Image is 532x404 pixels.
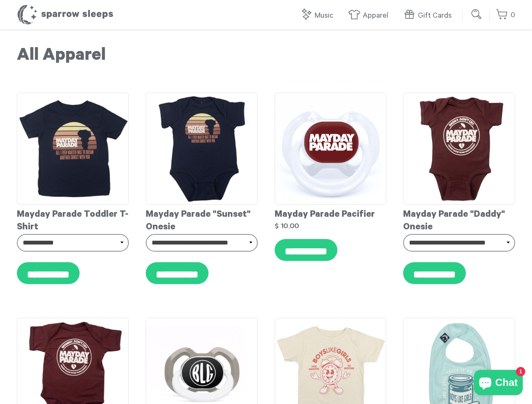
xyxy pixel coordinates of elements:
[348,7,393,25] a: Apparel
[275,222,299,229] strong: $ 10.00
[496,6,515,24] a: 0
[275,205,387,221] div: Mayday Parade Pacifier
[17,93,129,205] img: MaydayParade-SunsetToddlerT-shirt_grande.png
[17,205,129,234] div: Mayday Parade Toddler T-Shirt
[17,4,114,25] h1: Sparrow Sleeps
[146,205,258,234] div: Mayday Parade "Sunset" Onesie
[275,93,387,205] img: MaydayParadePacifierMockup_grande.png
[403,93,515,205] img: Mayday_Parade_-_Daddy_Onesie_grande.png
[403,205,515,234] div: Mayday Parade "Daddy" Onesie
[146,93,258,205] img: MaydayParade-SunsetOnesie_grande.png
[471,370,525,397] inbox-online-store-chat: Shopify online store chat
[468,6,485,23] input: Submit
[300,7,337,25] a: Music
[17,46,515,67] h1: All Apparel
[403,7,456,25] a: Gift Cards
